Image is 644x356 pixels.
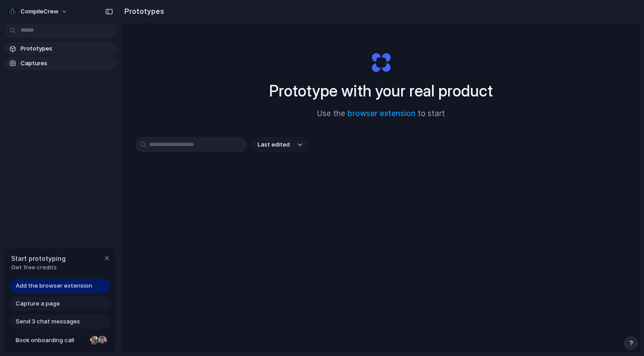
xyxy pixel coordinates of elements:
[317,108,445,120] span: Use the to start
[21,44,113,53] span: Prototypes
[21,7,59,16] span: CompileCrew
[16,317,80,326] span: Send 3 chat messages
[121,6,164,17] h2: Prototypes
[4,42,116,55] a: Prototypes
[11,254,66,263] span: Start prototyping
[16,281,92,290] span: Add the browser extension
[258,140,290,149] span: Last edited
[347,109,415,118] a: browser extension
[11,263,66,272] span: Get free credits
[89,335,100,346] div: Nicole Kubica
[252,137,308,152] button: Last edited
[4,4,72,19] button: CompileCrew
[4,57,116,70] a: Captures
[269,79,493,103] h1: Prototype with your real product
[16,299,60,308] span: Capture a page
[9,333,110,348] a: Book onboarding call
[21,59,113,68] span: Captures
[97,335,108,346] div: Christian Iacullo
[16,336,86,345] span: Book onboarding call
